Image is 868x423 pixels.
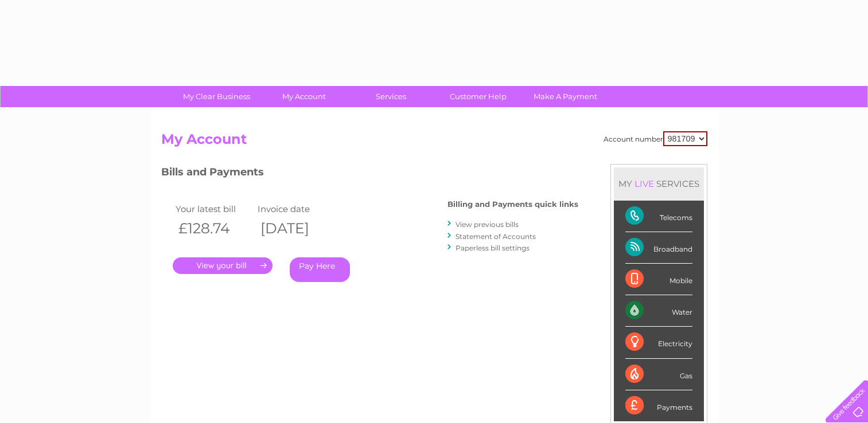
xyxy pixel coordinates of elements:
[518,86,613,107] a: Make A Payment
[255,217,337,240] th: [DATE]
[604,131,707,146] div: Account number
[161,164,578,184] h3: Bills and Payments
[431,86,526,107] a: Customer Help
[625,295,692,327] div: Water
[625,327,692,358] div: Electricity
[173,217,255,240] th: £128.74
[255,201,337,217] td: Invoice date
[161,131,707,153] h2: My Account
[456,220,519,229] a: View previous bills
[447,200,578,209] h4: Billing and Payments quick links
[625,359,692,390] div: Gas
[173,257,273,274] a: .
[456,232,536,241] a: Statement of Accounts
[625,232,692,264] div: Broadband
[625,201,692,232] div: Telecoms
[625,264,692,295] div: Mobile
[256,86,351,107] a: My Account
[632,178,656,189] div: LIVE
[344,86,438,107] a: Services
[290,257,350,282] a: Pay Here
[169,86,264,107] a: My Clear Business
[625,390,692,421] div: Payments
[173,201,255,217] td: Your latest bill
[614,167,704,200] div: MY SERVICES
[456,244,530,252] a: Paperless bill settings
